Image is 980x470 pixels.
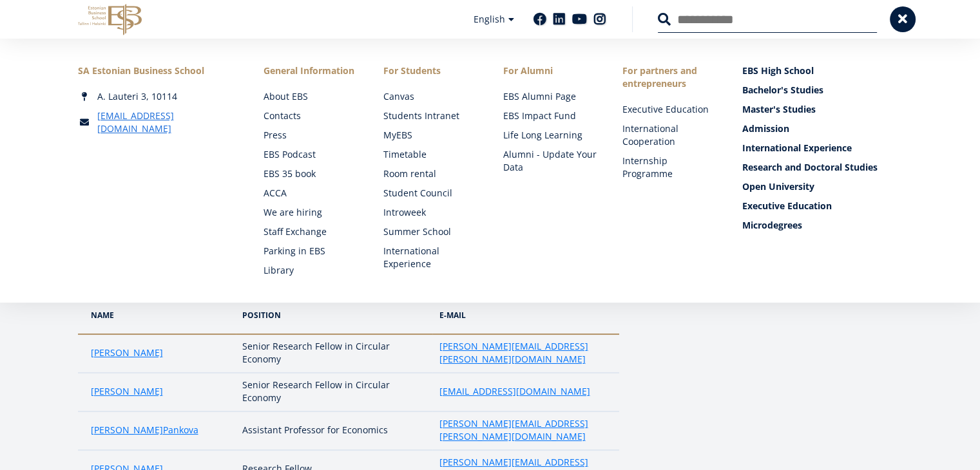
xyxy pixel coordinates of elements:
a: Parking in EBS [264,245,358,258]
a: Executive Education [742,200,903,212]
a: Summer School [383,225,477,238]
a: Alumni - Update Your Data [503,148,597,174]
a: Contacts [264,109,358,122]
a: Open University [742,180,903,193]
a: Research and Doctoral Studies [742,161,903,174]
a: Staff Exchange [264,225,358,238]
a: Microdegrees [742,219,903,232]
span: General Information [264,64,358,77]
th: e-mail [432,296,619,334]
a: EBS High School [742,64,903,77]
a: [PERSON_NAME] [91,424,163,437]
a: ACCA [264,187,358,200]
a: EBS Alumni Page [503,90,597,103]
th: position [236,296,432,334]
a: MyEBS [383,129,477,142]
a: Bachelor's Studies [742,84,903,97]
a: International Experience [742,142,903,155]
a: International Experience [383,245,477,270]
a: EBS 35 book [264,167,358,180]
a: [PERSON_NAME][EMAIL_ADDRESS][PERSON_NAME][DOMAIN_NAME] [439,417,606,443]
td: Senior Research Fellow in Circular Economy [236,373,432,411]
a: Internship Programme [622,155,716,180]
td: Senior Research Fellow in Circular Economy [236,334,432,373]
div: A. Lauteri 3, 10114 [78,90,238,103]
a: EBS Podcast [264,148,358,161]
a: Introweek [383,206,477,219]
a: About EBS [264,90,358,103]
a: Timetable [383,148,477,161]
a: Admission [742,122,903,135]
a: Master's Studies [742,103,903,116]
a: [PERSON_NAME] [91,346,163,359]
span: For partners and entrepreneurs [622,64,716,90]
td: Assistant Professor for Economics [236,411,432,450]
a: Instagram [593,13,606,26]
a: Library [264,264,358,277]
a: Press [264,129,358,142]
div: SA Estonian Business School [78,64,238,77]
a: [EMAIL_ADDRESS][DOMAIN_NAME] [97,109,238,135]
a: International Cooperation [622,122,716,148]
th: Name [78,296,236,334]
a: Students Intranet [383,109,477,122]
a: Student Council [383,187,477,200]
a: We are hiring [264,206,358,219]
a: Executive Education [622,103,716,116]
a: Life Long Learning [503,129,597,142]
a: Pankova [163,424,198,437]
a: [PERSON_NAME] [91,385,163,398]
a: Room rental [383,167,477,180]
a: [EMAIL_ADDRESS][DOMAIN_NAME] [439,385,590,398]
a: For Students [383,64,477,77]
span: For Alumni [503,64,597,77]
a: EBS Impact Fund [503,109,597,122]
a: Linkedin [553,13,566,26]
a: Facebook [533,13,546,26]
a: [PERSON_NAME][EMAIL_ADDRESS][PERSON_NAME][DOMAIN_NAME] [439,340,606,366]
a: Youtube [572,13,587,26]
a: Canvas [383,90,477,103]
